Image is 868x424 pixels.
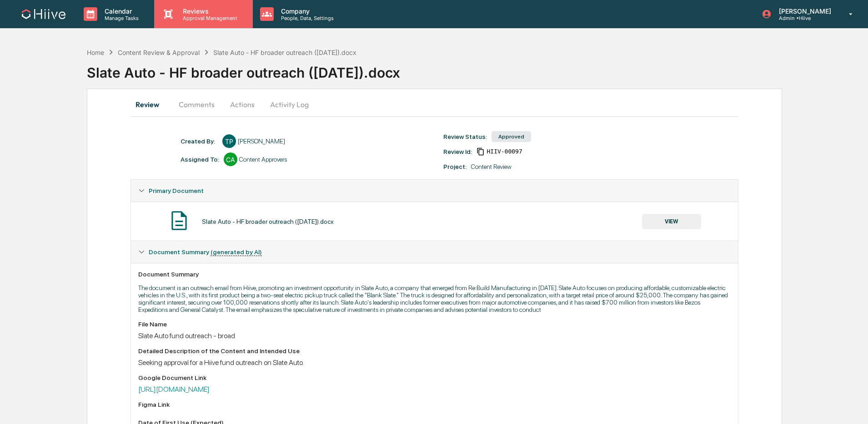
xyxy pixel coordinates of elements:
[138,374,730,381] div: Google Document Link
[138,358,730,367] div: Seeking approval for a Hiive fund outreach on Slate Auto.
[274,15,338,21] p: People, Data, Settings
[224,153,237,166] div: CA
[176,15,242,21] p: Approval Management
[138,385,210,394] a: [URL][DOMAIN_NAME]
[138,284,730,313] p: The document is an outreach email from Hiive, promoting an investment opportunity in Slate Auto, ...
[443,163,467,170] div: Project:
[97,7,143,15] p: Calendar
[274,7,338,15] p: Company
[202,218,334,225] div: Slate Auto - HF broader outreach ([DATE]).docx
[130,94,738,115] div: secondary tabs example
[772,7,836,15] p: [PERSON_NAME]
[168,209,191,232] img: Document Icon
[149,187,204,194] span: Primary Document
[131,180,738,202] div: Primary Document
[171,94,222,115] button: Comments
[87,49,104,56] div: Home
[487,148,522,155] span: 4bcd303a-0331-4c6f-9796-2ca10a3789f2
[222,134,236,148] div: TP
[238,138,285,145] div: [PERSON_NAME]
[239,156,287,163] div: Content Approvers
[87,57,868,81] div: Slate Auto - HF broader outreach ([DATE]).docx
[471,163,512,170] div: Content Review
[131,241,738,263] div: Document Summary (generated by AI)
[118,49,200,56] div: Content Review & Approval
[138,347,730,355] div: Detailed Description of the Content and Intended Use
[181,156,219,163] div: Assigned To:
[772,15,836,21] p: Admin • Hiive
[131,202,738,241] div: Primary Document
[138,320,730,328] div: File Name
[642,214,701,229] button: VIEW
[97,15,143,21] p: Manage Tasks
[443,148,472,155] div: Review Id:
[130,94,171,115] button: Review
[213,49,356,56] div: Slate Auto - HF broader outreach ([DATE]).docx
[181,138,218,145] div: Created By: ‎ ‎
[138,401,730,408] div: Figma Link
[263,94,316,115] button: Activity Log
[443,133,487,140] div: Review Status:
[138,271,730,278] div: Document Summary
[22,9,65,19] img: logo
[176,7,242,15] p: Reviews
[492,131,531,142] div: Approved
[211,248,262,256] u: (generated by AI)
[222,94,263,115] button: Actions
[149,248,262,256] span: Document Summary
[138,331,730,340] div: Slate Auto fund outreach - broad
